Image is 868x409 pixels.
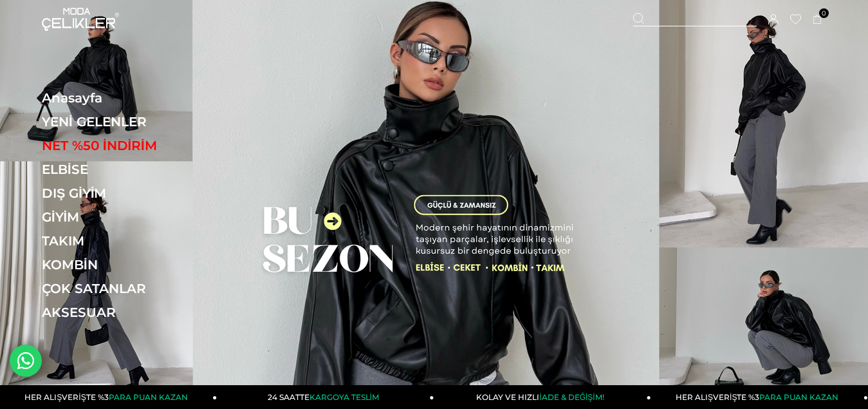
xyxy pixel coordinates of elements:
[434,385,651,409] a: KOLAY VE HIZLIİADE & DEĞİŞİM!
[42,209,219,225] a: GİYİM
[109,392,188,402] span: PARA PUAN KAZAN
[651,385,868,409] a: HER ALIŞVERİŞTE %3PARA PUAN KAZAN
[42,8,119,31] img: logo
[42,185,219,201] a: DIŞ GİYİM
[813,15,822,24] a: 0
[309,392,379,402] span: KARGOYA TESLİM
[42,281,219,296] a: ÇOK SATANLAR
[42,138,219,153] a: NET %50 İNDİRİM
[42,257,219,272] a: KOMBİN
[42,114,219,129] a: YENİ GELENLER
[539,392,604,402] span: İADE & DEĞİŞİM!
[759,392,838,402] span: PARA PUAN KAZAN
[819,8,829,18] span: 0
[42,305,219,320] a: AKSESUAR
[42,162,219,177] a: ELBİSE
[42,90,219,106] a: Anasayfa
[42,233,219,249] a: TAKIM
[217,385,434,409] a: 24 SAATTEKARGOYA TESLİM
